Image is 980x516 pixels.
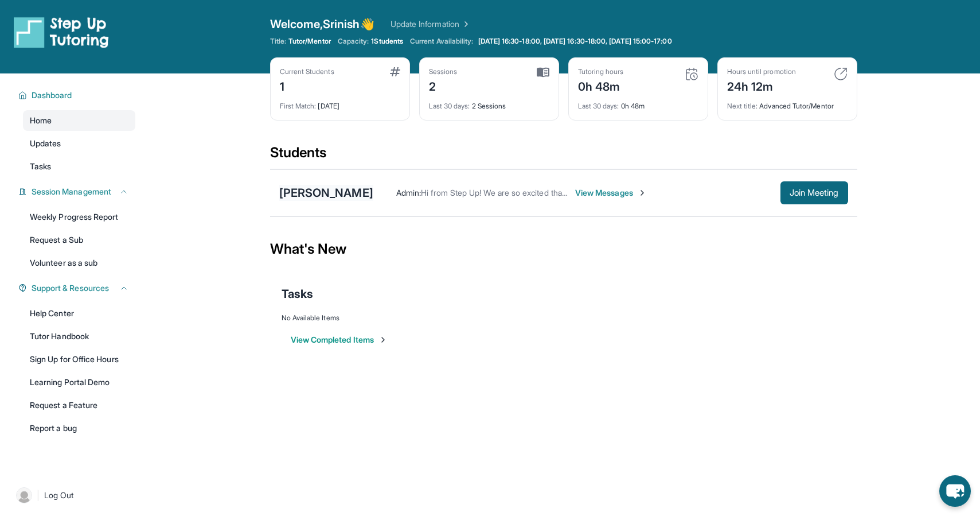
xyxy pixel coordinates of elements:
[390,67,400,76] img: card
[270,143,857,169] div: Students
[429,67,458,76] div: Sessions
[338,37,369,46] span: Capacity:
[578,76,624,95] div: 0h 48m
[280,102,317,110] span: First Match :
[371,37,403,46] span: 1 Students
[459,18,471,30] img: Chevron Right
[27,282,128,294] button: Support & Resources
[23,395,135,416] a: Request a Feature
[391,18,471,30] a: Update Information
[23,349,135,370] a: Sign Up for Office Hours
[727,102,758,110] span: Next title :
[23,303,135,324] a: Help Center
[30,161,51,172] span: Tasks
[23,253,135,273] a: Volunteer as a sub
[790,189,839,196] span: Join Meeting
[23,110,135,131] a: Home
[410,37,473,46] span: Current Availability:
[270,37,286,46] span: Title:
[11,483,135,508] a: |Log Out
[32,186,111,197] span: Session Management
[727,67,796,76] div: Hours until promotion
[727,76,796,95] div: 24h 12m
[44,490,74,501] span: Log Out
[578,67,624,76] div: Tutoring hours
[27,186,128,197] button: Session Management
[270,16,374,32] span: Welcome, Srinish 👋
[280,95,400,111] div: [DATE]
[396,188,421,197] span: Admin :
[429,102,470,110] span: Last 30 days :
[288,37,331,46] span: Tutor/Mentor
[429,95,549,111] div: 2 Sessions
[727,95,848,111] div: Advanced Tutor/Mentor
[578,102,619,110] span: Last 30 days :
[280,76,334,95] div: 1
[32,90,72,101] span: Dashboard
[14,16,109,48] img: logo
[279,185,373,201] div: [PERSON_NAME]
[282,313,846,323] div: No Available Items
[476,37,674,46] a: [DATE] 16:30-18:00, [DATE] 16:30-18:00, [DATE] 15:00-17:00
[270,224,857,274] div: What's New
[429,76,458,95] div: 2
[23,207,135,227] a: Weekly Progress Report
[939,475,971,507] button: chat-button
[30,115,52,126] span: Home
[23,418,135,439] a: Report a bug
[834,67,848,81] img: card
[280,67,334,76] div: Current Students
[638,188,647,197] img: Chevron-Right
[537,67,549,77] img: card
[23,230,135,250] a: Request a Sub
[685,67,698,81] img: card
[478,37,672,46] span: [DATE] 16:30-18:00, [DATE] 16:30-18:00, [DATE] 15:00-17:00
[23,372,135,393] a: Learning Portal Demo
[32,282,109,294] span: Support & Resources
[282,286,313,302] span: Tasks
[575,187,647,199] span: View Messages
[578,95,698,111] div: 0h 48m
[37,488,40,502] span: |
[23,156,135,177] a: Tasks
[23,326,135,347] a: Tutor Handbook
[16,487,32,503] img: user-img
[23,133,135,154] a: Updates
[291,334,388,346] button: View Completed Items
[30,138,61,149] span: Updates
[27,90,128,101] button: Dashboard
[780,181,848,204] button: Join Meeting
